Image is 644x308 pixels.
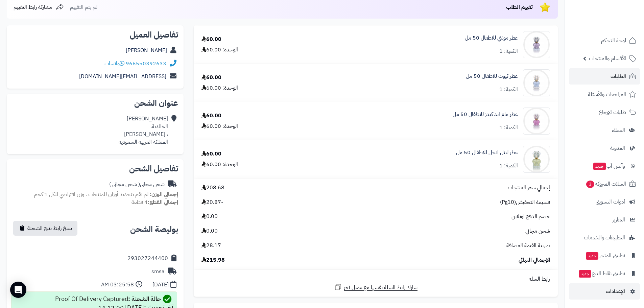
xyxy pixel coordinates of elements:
a: العملاء [569,122,640,138]
span: السلات المتروكة [586,179,626,189]
span: قسيمة التخفيض(Pg10) [500,198,550,206]
span: طلبات الإرجاع [599,108,626,117]
a: 966550392633 [126,60,166,68]
img: 1719850121-4-90x90.png [523,69,550,96]
div: Open Intercom Messenger [10,282,26,298]
span: شارك رابط السلة نفسها مع عميل آخر [344,284,418,291]
div: [DATE] [152,281,169,289]
img: 1719849926-9-90x90.png [523,146,550,173]
span: خصم الدفع اونلاين [511,213,550,220]
span: -20.87 [201,198,223,206]
a: شارك رابط السلة نفسها مع عميل آخر [334,283,418,291]
h2: عنوان الشحن [12,99,178,107]
img: 1719850204-6-90x90.png [523,31,550,58]
span: العملاء [612,125,625,135]
div: 60.00 [201,112,221,120]
div: 293027244400 [127,255,168,262]
span: إجمالي سعر المنتجات [508,184,550,192]
div: شحن مجاني [109,181,165,188]
a: طلبات الإرجاع [569,104,640,120]
a: التقارير [569,212,640,228]
a: الطلبات [569,68,640,85]
span: 0.00 [201,227,218,235]
strong: إجمالي القطع: [148,198,178,206]
h2: تفاصيل الشحن [12,165,178,173]
a: المراجعات والأسئلة [569,86,640,102]
span: أدوات التسويق [596,197,625,207]
a: عطر مونتي للاطفال 50 مل [465,34,518,42]
div: رابط السلة [196,275,555,283]
div: الوحدة: 60.00 [201,46,238,54]
a: واتساب [104,60,124,68]
span: ضريبة القيمة المضافة [506,242,550,250]
span: تقييم الطلب [506,3,533,11]
a: السلات المتروكة3 [569,176,640,192]
span: الإعدادات [606,287,625,296]
a: [PERSON_NAME] [126,46,167,54]
strong: حالة الشحنة : [128,294,161,303]
a: لوحة التحكم [569,32,640,49]
span: الطلبات [611,72,626,81]
span: 28.17 [201,242,221,250]
div: smsa [151,268,165,276]
span: شحن مجاني [525,227,550,235]
a: التطبيقات والخدمات [569,230,640,246]
div: 03:25:58 AM [101,281,134,289]
span: 215.98 [201,256,225,264]
span: وآتس آب [593,161,625,171]
span: تطبيق المتجر [585,251,625,260]
a: مشاركة رابط التقييم [14,3,64,11]
span: تطبيق نقاط البيع [578,269,625,278]
div: الوحدة: 60.00 [201,122,238,130]
span: المراجعات والأسئلة [588,90,626,99]
span: جديد [593,163,606,170]
span: لم يتم التقييم [70,3,97,11]
span: لم تقم بتحديد أوزان للمنتجات ، وزن افتراضي للكل 1 كجم [34,190,148,198]
span: التقارير [612,215,625,224]
a: أدوات التسويق [569,194,640,210]
strong: إجمالي الوزن: [150,190,178,198]
a: تطبيق نقاط البيعجديد [569,265,640,282]
button: نسخ رابط تتبع الشحنة [13,221,77,236]
a: الإعدادات [569,283,640,300]
span: الأقسام والمنتجات [589,54,626,63]
img: 1719850060-5-90x90.png [523,108,550,135]
a: عطر ليتل انجل للاطفال 50 مل [456,149,518,157]
span: جديد [586,252,598,260]
span: التطبيقات والخدمات [584,233,625,242]
h2: تفاصيل العميل [12,31,178,39]
a: المدونة [569,140,640,156]
span: المدونة [610,143,625,153]
a: عطر مام اند كيدز للاطفال 50 مل [453,111,518,118]
a: تطبيق المتجرجديد [569,247,640,264]
span: مشاركة رابط التقييم [14,3,52,11]
div: الكمية: 1 [499,162,518,170]
span: ( شحن مجاني ) [109,180,140,188]
a: وآتس آبجديد [569,158,640,174]
span: جديد [579,270,591,278]
div: الوحدة: 60.00 [201,161,238,168]
div: 60.00 [201,35,221,43]
div: الكمية: 1 [499,86,518,93]
div: الكمية: 1 [499,124,518,132]
div: 60.00 [201,74,221,81]
span: نسخ رابط تتبع الشحنة [27,224,72,232]
span: 3 [586,181,594,188]
span: الإجمالي النهائي [519,256,550,264]
div: 60.00 [201,150,221,158]
span: لوحة التحكم [601,36,626,45]
h2: بوليصة الشحن [130,225,178,233]
div: الكمية: 1 [499,47,518,55]
div: [PERSON_NAME] الخالدية، ، [PERSON_NAME] المملكة العربية السعودية [119,115,168,146]
small: 4 قطعة [132,198,178,206]
span: 208.68 [201,184,224,192]
a: عطر كيوت للاطفال 50 مل [466,72,518,80]
div: الوحدة: 60.00 [201,84,238,92]
span: 0.00 [201,213,218,220]
a: [EMAIL_ADDRESS][DOMAIN_NAME] [79,72,166,80]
